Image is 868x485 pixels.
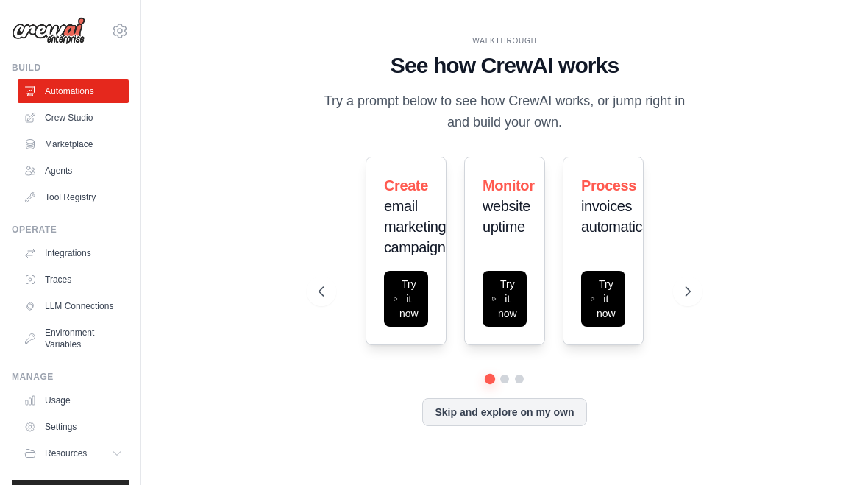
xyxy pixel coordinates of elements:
div: Operate [12,224,129,236]
h1: See how CrewAI works [319,52,691,79]
span: Create [384,177,428,194]
img: Logo [12,17,85,45]
button: Resources [18,442,129,465]
span: email marketing campaigns [384,198,452,255]
a: Marketplace [18,132,129,156]
a: Settings [18,415,129,439]
div: Build [12,62,129,74]
span: website uptime [483,198,530,235]
button: Try it now [384,271,428,327]
a: Tool Registry [18,185,129,209]
a: Automations [18,79,129,103]
button: Skip and explore on my own [422,398,586,426]
a: Integrations [18,241,129,265]
a: Traces [18,268,129,291]
button: Try it now [483,271,527,327]
a: Agents [18,159,129,183]
span: Monitor [483,177,535,194]
div: WALKTHROUGH [319,35,691,46]
a: Crew Studio [18,106,129,130]
span: Resources [45,447,87,459]
div: Manage [12,371,129,383]
a: LLM Connections [18,294,129,318]
a: Environment Variables [18,321,129,356]
span: Process [581,177,636,194]
iframe: Chat Widget [794,414,868,485]
button: Try it now [581,271,625,327]
a: Usage [18,389,129,412]
p: Try a prompt below to see how CrewAI works, or jump right in and build your own. [319,91,691,134]
span: invoices automatically [581,198,664,235]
